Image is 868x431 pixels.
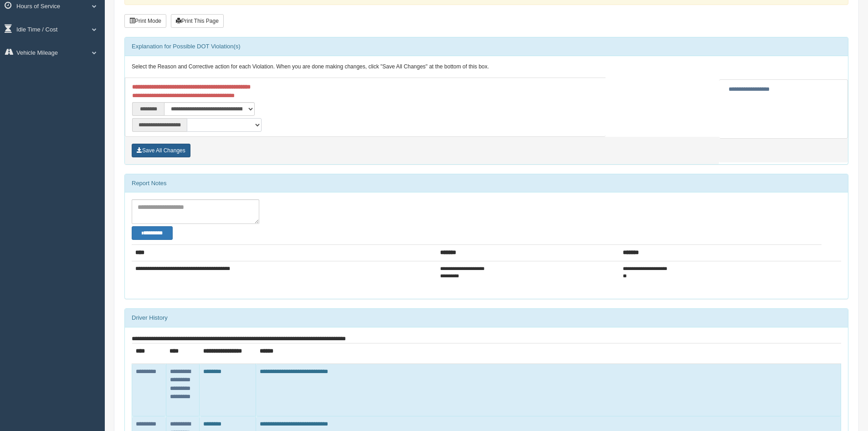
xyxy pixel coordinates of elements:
button: Print Mode [124,14,166,28]
div: Driver History [125,309,848,327]
button: Save [132,144,190,157]
button: Change Filter Options [132,226,173,240]
div: Report Notes [125,174,848,192]
div: Explanation for Possible DOT Violation(s) [125,37,848,56]
div: Select the Reason and Corrective action for each Violation. When you are done making changes, cli... [125,56,848,78]
button: Print This Page [171,14,224,28]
